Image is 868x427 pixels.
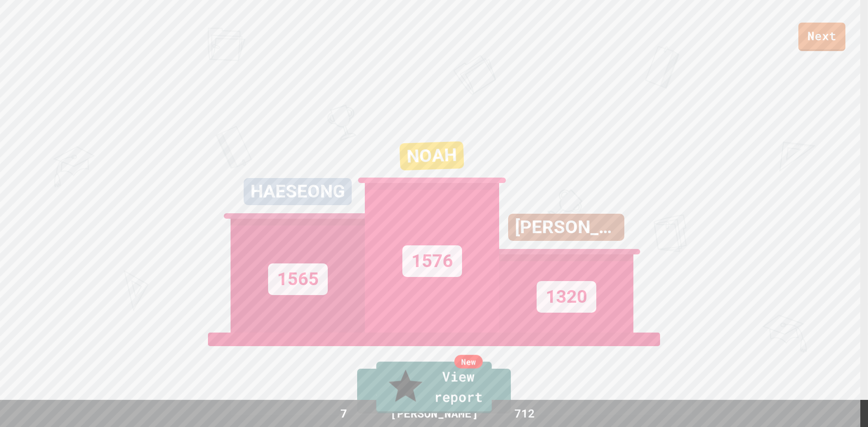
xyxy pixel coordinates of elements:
div: 1320 [537,281,596,313]
div: 1565 [268,263,328,295]
a: View report [376,361,491,413]
div: [PERSON_NAME] [508,214,624,241]
div: NOAH [400,141,464,171]
div: HAESEONG [244,178,352,205]
div: 1576 [402,245,462,277]
a: Next [798,23,845,51]
div: New [454,355,483,368]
